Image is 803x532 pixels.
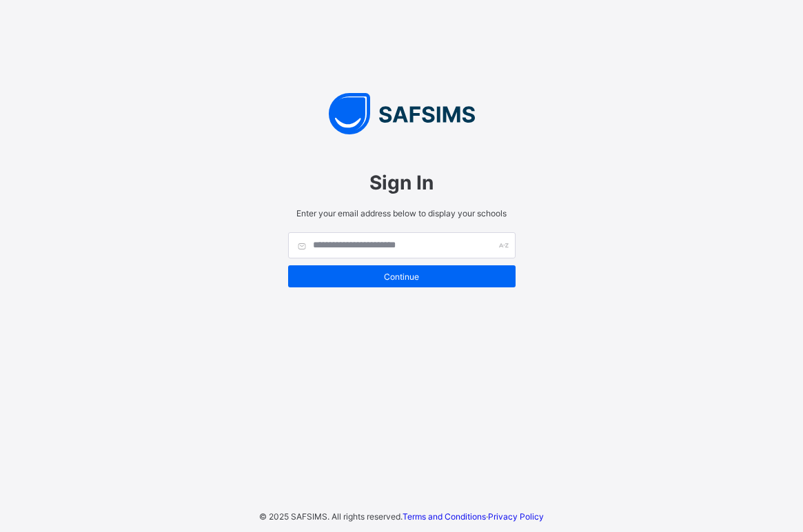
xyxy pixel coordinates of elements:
[298,272,505,282] span: Continue
[274,93,529,134] img: SAFSIMS Logo
[288,208,516,218] span: Enter your email address below to display your schools
[288,171,516,194] span: Sign In
[259,511,403,522] span: © 2025 SAFSIMS. All rights reserved.
[403,511,486,522] a: Terms and Conditions
[403,511,544,522] span: ·
[488,511,544,522] a: Privacy Policy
